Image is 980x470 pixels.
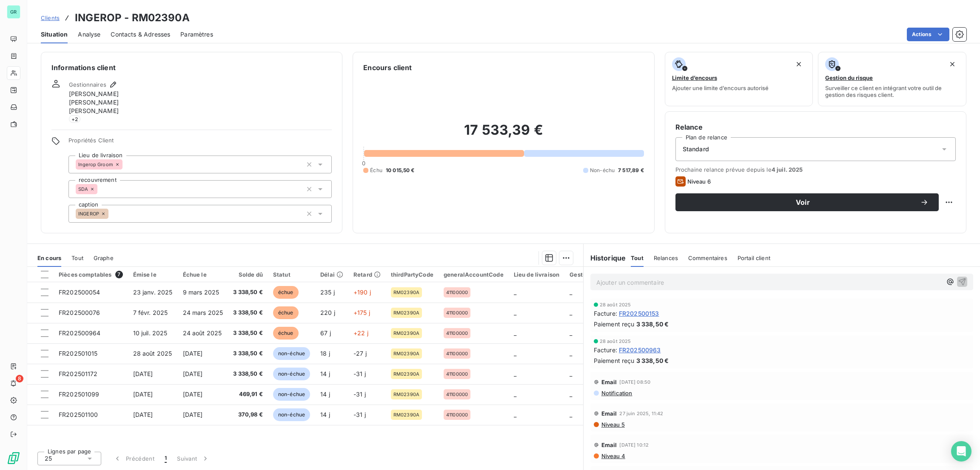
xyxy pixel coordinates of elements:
[688,255,727,261] span: Commentaires
[133,289,173,296] span: 23 janv. 2025
[619,345,661,354] span: FR202500963
[444,271,504,278] div: generalAccountCode
[393,331,419,336] span: RM02390A
[41,14,60,22] a: Clients
[601,390,632,396] span: Notification
[570,350,572,357] span: _
[183,411,203,418] span: [DATE]
[386,167,415,174] span: 10 015,50 €
[393,351,419,356] span: RM02390A
[75,10,190,25] h3: INGEROP - RM02390A
[320,411,330,418] span: 14 j
[59,391,100,398] span: FR202501099
[183,391,203,398] span: [DATE]
[233,309,263,317] span: 3 338,50 €
[631,255,644,261] span: Tout
[59,411,98,418] span: FR202501100
[514,391,516,398] span: _
[600,339,631,344] span: 28 août 2025
[233,329,263,337] span: 3 338,50 €
[273,368,310,380] span: non-échue
[618,167,644,174] span: 7 517,89 €
[69,107,119,115] span: [PERSON_NAME]
[514,329,516,337] span: _
[654,255,678,261] span: Relances
[59,289,100,296] span: FR202500054
[601,410,617,417] span: Email
[601,379,617,385] span: Email
[45,454,52,463] span: 25
[133,391,153,398] span: [DATE]
[353,271,381,278] div: Retard
[69,98,119,107] span: [PERSON_NAME]
[393,392,419,397] span: RM02390A
[594,345,617,354] span: Facture :
[600,302,631,307] span: 28 août 2025
[514,271,560,278] div: Lieu de livraison
[16,375,23,382] span: 8
[353,329,368,337] span: +22 j
[601,453,625,459] span: Niveau 4
[68,137,332,149] span: Propriétés Client
[446,392,468,397] span: 41100000
[601,421,625,428] span: Niveau 5
[353,350,367,357] span: -27 j
[619,411,663,416] span: 27 juin 2025, 11:42
[590,167,615,174] span: Non-échu
[353,370,366,377] span: -31 j
[353,391,366,398] span: -31 j
[41,14,60,21] span: Clients
[687,178,711,185] span: Niveau 6
[122,161,129,168] input: Ajouter une valeur
[172,450,215,467] button: Suivant
[273,347,310,360] span: non-échue
[273,408,310,421] span: non-échue
[353,411,366,418] span: -31 j
[233,271,263,278] div: Solde dû
[233,370,263,378] span: 3 338,50 €
[446,310,468,315] span: 41100000
[636,320,669,328] span: 3 338,50 €
[738,255,770,261] span: Portail client
[320,309,335,316] span: 220 j
[393,412,419,417] span: RM02390A
[59,370,98,377] span: FR202501172
[133,329,168,337] span: 10 juil. 2025
[619,309,659,318] span: FR202500153
[59,350,98,357] span: FR202501015
[320,391,330,398] span: 14 j
[59,271,123,278] div: Pièces comptables
[320,289,335,296] span: 235 j
[320,271,343,278] div: Délai
[7,5,20,19] div: GR
[672,85,769,91] span: Ajouter une limite d’encours autorisé
[393,371,419,377] span: RM02390A
[675,193,939,211] button: Voir
[183,309,223,316] span: 24 mars 2025
[165,454,167,463] span: 1
[393,290,419,295] span: RM02390A
[41,30,68,39] span: Situation
[78,30,100,39] span: Analyse
[71,255,83,261] span: Tout
[594,320,635,328] span: Paiement reçu
[78,187,88,192] span: SDA
[825,74,873,81] span: Gestion du risque
[370,167,382,174] span: Échu
[108,450,160,467] button: Précédent
[362,160,365,167] span: 0
[514,309,516,316] span: _
[273,271,310,278] div: Statut
[183,350,203,357] span: [DATE]
[320,350,330,357] span: 18 j
[69,90,119,98] span: [PERSON_NAME]
[69,81,106,88] span: Gestionnaires
[907,28,949,41] button: Actions
[446,290,468,295] span: 41100000
[115,271,123,278] span: 7
[672,74,717,81] span: Limite d’encours
[594,356,635,365] span: Paiement reçu
[133,309,168,316] span: 7 févr. 2025
[683,145,709,153] span: Standard
[825,85,959,98] span: Surveiller ce client en intégrant votre outil de gestion des risques client.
